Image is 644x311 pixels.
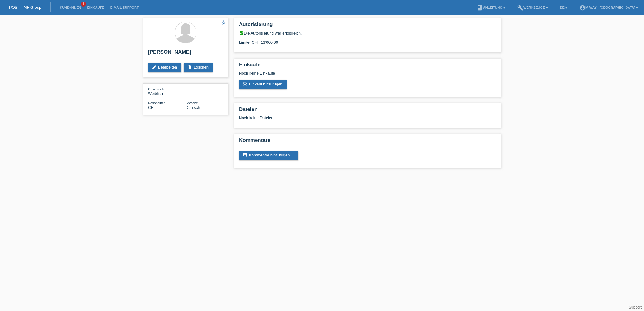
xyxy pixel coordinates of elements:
h2: [PERSON_NAME] [148,49,223,58]
div: Weiblich [148,87,186,96]
a: DE ▾ [557,6,570,9]
a: E-Mail Support [107,6,142,9]
div: Noch keine Einkäufe [239,71,496,80]
a: Support [629,305,642,309]
i: star_border [221,20,226,25]
i: verified_user [239,31,244,35]
a: account_circlem-way - [GEOGRAPHIC_DATA] ▾ [576,6,641,9]
div: Limite: CHF 13'000.00 [239,35,496,45]
a: deleteLöschen [184,63,213,72]
i: comment [243,153,247,158]
span: Deutsch [186,105,200,110]
span: Sprache [186,101,198,105]
a: editBearbeiten [148,63,181,72]
i: account_circle [579,5,585,11]
i: edit [152,65,156,70]
a: POS — MF Group [9,5,41,10]
div: Die Autorisierung war erfolgreich. [239,31,496,35]
span: 1 [81,2,86,7]
a: Kund*innen [57,6,84,9]
h2: Autorisierung [239,22,496,31]
i: delete [187,65,192,70]
div: Noch keine Dateien [239,115,424,120]
h2: Kommentare [239,137,496,146]
a: buildWerkzeuge ▾ [514,6,551,9]
i: add_shopping_cart [243,82,247,87]
h2: Dateien [239,106,496,115]
span: Schweiz [148,105,154,110]
i: build [517,5,523,11]
a: commentKommentar hinzufügen ... [239,151,298,160]
a: bookAnleitung ▾ [474,6,508,9]
i: book [477,5,483,11]
span: Nationalität [148,101,165,105]
a: Einkäufe [84,6,107,9]
a: add_shopping_cartEinkauf hinzufügen [239,80,287,89]
a: star_border [221,20,226,26]
h2: Einkäufe [239,62,496,71]
span: Geschlecht [148,87,165,91]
